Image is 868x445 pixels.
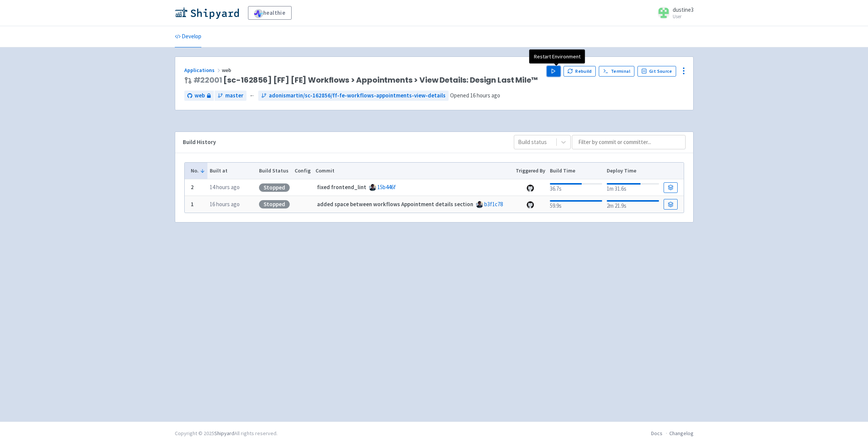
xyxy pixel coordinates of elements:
[653,7,694,19] a: dustine3 User
[257,163,292,179] th: Build Status
[550,199,602,210] div: 59.9s
[599,66,634,77] a: Terminal
[175,7,239,19] img: Shipyard logo
[669,430,694,437] a: Changelog
[207,163,257,179] th: Built at
[250,91,255,100] span: ←
[313,163,513,179] th: Commit
[269,91,446,100] span: adonismartin/sc-162856/ff-fe-workflows-appointments-view-details
[547,66,560,77] button: Play
[548,163,604,179] th: Build Time
[377,183,396,191] a: 15b446f
[513,163,548,179] th: Triggered By
[673,14,694,19] small: User
[215,91,246,101] a: master
[317,201,473,208] strong: added space between workflows Appointment details section
[604,163,661,179] th: Deploy Time
[607,199,659,210] div: 2m 21.9s
[195,91,205,100] span: web
[210,183,240,191] time: 14 hours ago
[651,430,662,437] a: Docs
[193,75,222,85] a: #22001
[222,67,232,74] span: web
[225,91,243,100] span: master
[210,201,240,208] time: 16 hours ago
[470,92,500,99] time: 16 hours ago
[484,201,503,208] a: b3f1c78
[191,167,205,175] button: No.
[191,201,194,208] b: 1
[637,66,677,77] a: Git Source
[193,76,538,85] span: [sc-162856] [FF] [FE] Workflows > Appointments > View Details: Design Last Mile™
[184,67,222,74] a: Applications
[664,182,677,193] a: Build Details
[673,6,694,13] span: dustine3
[183,138,502,147] div: Build History
[607,182,659,193] div: 1m 31.6s
[175,26,201,47] a: Develop
[292,163,313,179] th: Config
[550,182,602,193] div: 36.7s
[258,91,449,101] a: adonismartin/sc-162856/ff-fe-workflows-appointments-view-details
[450,92,500,99] span: Opened
[175,429,278,437] div: Copyright © 2025 All rights reserved.
[572,135,686,149] input: Filter by commit or committer...
[191,183,194,191] b: 2
[259,183,290,192] div: Stopped
[214,430,234,437] a: Shipyard
[317,183,366,191] strong: fixed frontend_lint
[248,6,292,20] a: healthie
[664,199,677,210] a: Build Details
[563,66,596,77] button: Rebuild
[184,91,214,101] a: web
[259,200,290,208] div: Stopped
